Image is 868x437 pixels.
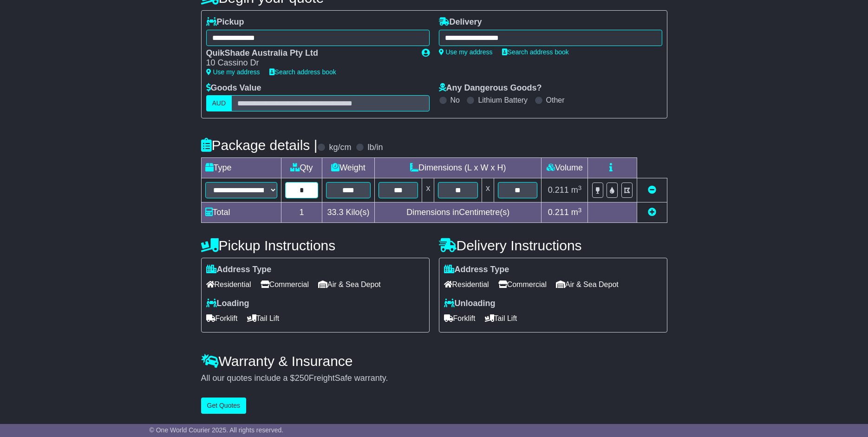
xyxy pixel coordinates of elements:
[281,158,322,178] td: Qty
[542,158,588,178] td: Volume
[498,277,547,292] span: Commercial
[269,68,336,76] a: Search address book
[206,265,272,275] label: Address Type
[261,277,309,292] span: Commercial
[546,96,565,104] label: Other
[439,17,482,27] label: Delivery
[329,143,351,153] label: kg/cm
[450,96,460,104] label: No
[648,185,656,195] a: Remove this item
[201,373,667,384] div: All our quotes include a $ FreightSafe warranty.
[318,277,381,292] span: Air & Sea Depot
[648,208,656,217] a: Add new item
[482,178,494,202] td: x
[375,158,542,178] td: Dimensions (L x W x H)
[201,353,667,369] h4: Warranty & Insurance
[422,178,434,202] td: x
[548,185,569,195] span: 0.211
[206,58,412,68] div: 10 Cassino Dr
[206,299,249,309] label: Loading
[571,208,582,217] span: m
[206,17,244,27] label: Pickup
[281,202,322,223] td: 1
[367,143,383,153] label: lb/in
[206,277,251,292] span: Residential
[201,202,281,223] td: Total
[322,158,375,178] td: Weight
[548,208,569,217] span: 0.211
[578,207,582,214] sup: 3
[206,83,261,93] label: Goods Value
[439,238,667,253] h4: Delivery Instructions
[439,83,542,93] label: Any Dangerous Goods?
[444,265,509,275] label: Address Type
[375,202,542,223] td: Dimensions in Centimetre(s)
[571,185,582,195] span: m
[556,277,619,292] span: Air & Sea Depot
[206,48,412,59] div: QuikShade Australia Pty Ltd
[502,48,569,56] a: Search address book
[444,277,489,292] span: Residential
[247,311,280,326] span: Tail Lift
[206,68,260,76] a: Use my address
[201,238,430,253] h4: Pickup Instructions
[295,373,309,383] span: 250
[201,398,247,414] button: Get Quotes
[206,311,238,326] span: Forklift
[322,202,375,223] td: Kilo(s)
[439,48,493,56] a: Use my address
[327,208,343,217] span: 33.3
[444,299,496,309] label: Unloading
[150,426,284,434] span: © One World Courier 2025. All rights reserved.
[444,311,476,326] span: Forklift
[206,95,232,111] label: AUD
[578,184,582,191] sup: 3
[201,158,281,178] td: Type
[478,96,528,104] label: Lithium Battery
[485,311,517,326] span: Tail Lift
[201,137,318,153] h4: Package details |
